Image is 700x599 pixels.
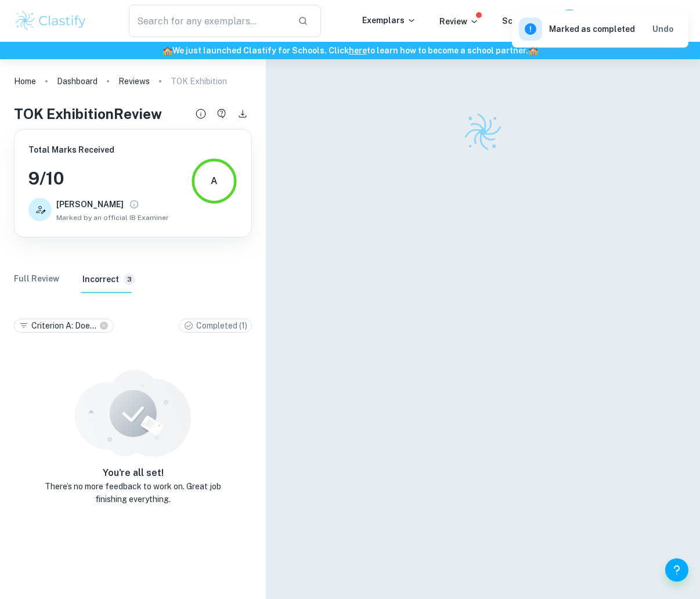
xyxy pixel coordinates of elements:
[14,319,114,333] div: Criterion A: Doe...
[126,196,142,212] button: View full profile
[118,73,150,89] a: Reviews
[463,111,503,152] img: Clastify logo
[528,46,538,55] span: 🏫
[439,15,479,28] p: Review
[56,212,169,223] span: Marked by an official IB Examiner
[14,73,36,89] a: Home
[28,165,169,192] h3: 9 / 10
[82,273,119,286] h6: Incorrect
[2,44,698,57] h6: We just launched Clastify for Schools. Click to learn how to become a school partner.
[31,319,96,332] p: Criterion A: Doe ...
[212,104,231,123] button: Have a questions about this review?
[196,319,247,332] p: Completed ( 1 )
[129,5,288,37] input: Search for any exemplars...
[349,46,367,55] a: here
[192,104,210,123] button: Review details
[28,143,169,156] h6: Total Marks Received
[38,466,228,480] h6: You're all set!
[163,46,172,55] span: 🏫
[14,265,59,293] button: Full Review
[14,9,88,33] img: Clastify logo
[171,75,227,88] p: TOK Exhibition
[14,103,162,124] h4: TOK Exhibition Review
[179,319,252,333] div: Completed (1)
[38,480,228,506] p: There’s no more feedback to work on. Great job finishing everything.
[665,558,688,582] button: Help and Feedback
[362,14,416,27] p: Exemplars
[124,275,135,284] span: 3
[644,19,681,39] button: Undo
[519,17,635,41] div: Marked as completed
[233,104,252,123] button: Download
[502,16,535,26] a: Schools
[211,174,218,188] div: A
[57,73,98,89] a: Dashboard
[56,198,124,211] h6: [PERSON_NAME]
[75,370,191,457] img: illustration_empty_state.svg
